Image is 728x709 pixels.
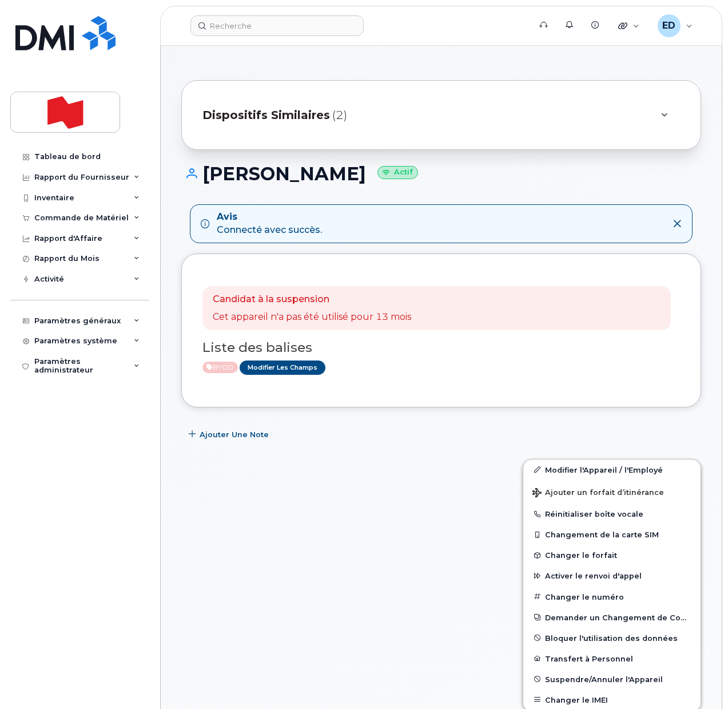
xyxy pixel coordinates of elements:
span: Dispositifs Similaires [202,107,330,124]
div: Connecté avec succès. [217,211,322,237]
span: Changer le forfait [545,551,617,560]
button: Bloquer l'utilisation des données [523,628,701,648]
button: Ajouter une Note [181,425,279,445]
button: Transfert à Personnel [523,648,701,669]
strong: Avis [217,211,322,224]
button: Demander un Changement de Compte [523,607,701,628]
span: Ajouter une Note [200,429,269,440]
span: (2) [332,107,347,124]
button: Suspendre/Annuler l'Appareil [523,669,701,690]
button: Changement de la carte SIM [523,524,701,545]
button: Réinitialiser boîte vocale [523,504,701,524]
span: Ajouter un forfait d’itinérance [532,488,664,499]
span: Suspendre/Annuler l'Appareil [545,675,663,683]
small: Actif [377,166,418,179]
p: Candidat à la suspension [213,293,411,306]
h1: [PERSON_NAME] [181,164,701,184]
span: Activer le renvoi d'appel [545,572,642,580]
button: Activer le renvoi d'appel [523,565,701,586]
span: Active [202,362,238,373]
button: Ajouter un forfait d’itinérance [523,480,701,504]
button: Changer le forfait [523,545,701,565]
a: Modifier les Champs [240,361,325,375]
button: Changer le numéro [523,587,701,607]
p: Cet appareil n'a pas été utilisé pour 13 mois [213,311,411,324]
h3: Liste des balises [202,340,680,355]
a: Modifier l'Appareil / l'Employé [523,460,701,480]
